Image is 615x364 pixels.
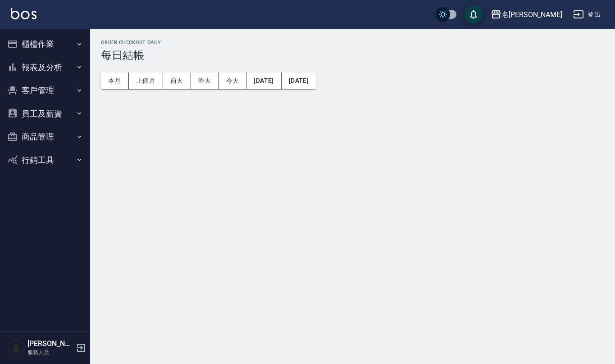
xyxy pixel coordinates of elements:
[11,8,36,19] img: Logo
[4,79,87,102] button: 客戶管理
[4,32,87,56] button: 櫃檯作業
[129,72,163,89] button: 上個月
[246,72,281,89] button: [DATE]
[4,148,87,172] button: 行銷工具
[101,40,604,45] h2: Order checkout daily
[7,339,25,357] img: Person
[487,5,566,24] button: 名[PERSON_NAME]
[4,56,87,79] button: 報表及分析
[282,72,316,89] button: [DATE]
[219,72,247,89] button: 今天
[501,9,562,20] div: 名[PERSON_NAME]
[569,6,604,23] button: 登出
[27,339,73,348] h5: [PERSON_NAME]
[191,72,219,89] button: 昨天
[4,102,87,126] button: 員工及薪資
[465,5,483,23] button: save
[27,348,73,356] p: 服務人員
[163,72,191,89] button: 前天
[101,49,604,62] h3: 每日結帳
[4,125,87,148] button: 商品管理
[101,72,129,89] button: 本月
